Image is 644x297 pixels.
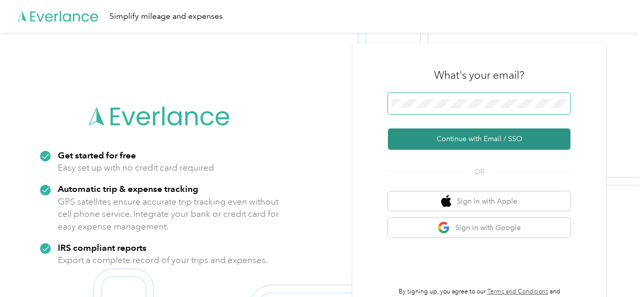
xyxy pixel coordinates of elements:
p: Export a complete record of your trips and expenses. [58,254,268,267]
span: OR [461,167,497,177]
button: google logoSign in with Google [388,218,570,238]
strong: Get started for free [58,150,136,160]
button: apple logoSign in with Apple [388,191,570,211]
img: apple logo [441,195,451,208]
strong: Automatic trip & expense tracking [58,183,198,194]
img: google logo [438,221,450,234]
p: Easy set up with no credit card required [58,161,214,174]
h3: What's your email? [434,68,524,82]
div: Simplify mileage and expenses [110,10,223,23]
p: GPS satellites ensure accurate trip tracking even without cell phone service. Integrate your bank... [58,195,279,233]
strong: IRS compliant reports [58,242,147,253]
button: Continue with Email / SSO [388,128,570,150]
a: Terms and Conditions [487,288,548,295]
